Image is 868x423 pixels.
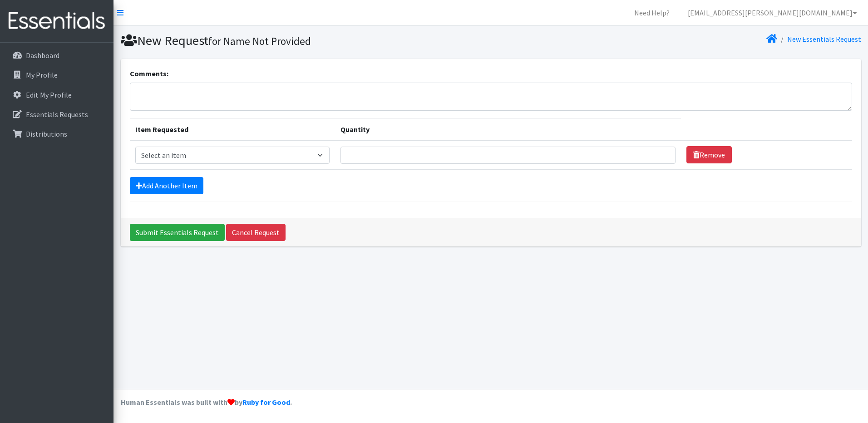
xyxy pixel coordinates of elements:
a: Dashboard [4,46,110,64]
a: Add Another Item [130,177,203,194]
a: Remove [686,146,732,163]
a: Ruby for Good [242,398,290,407]
a: [EMAIL_ADDRESS][PERSON_NAME][DOMAIN_NAME] [681,4,864,22]
label: Comments: [130,68,168,79]
img: HumanEssentials [4,6,110,36]
small: for Name Not Provided [208,34,311,48]
h1: New Request [121,33,488,49]
strong: Human Essentials was built with by . [121,398,292,407]
p: Edit My Profile [26,90,72,99]
a: Cancel Request [226,224,286,241]
a: Need Help? [627,4,677,22]
a: New Essentials Request [787,34,861,44]
p: Essentials Requests [26,110,88,119]
p: Distributions [26,129,67,138]
p: Dashboard [26,51,59,60]
a: Distributions [4,125,110,143]
p: My Profile [26,70,58,79]
th: Quantity [335,118,681,141]
a: Essentials Requests [4,105,110,123]
a: My Profile [4,66,110,84]
a: Edit My Profile [4,86,110,104]
th: Item Requested [130,118,335,141]
input: Submit Essentials Request [130,224,225,241]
